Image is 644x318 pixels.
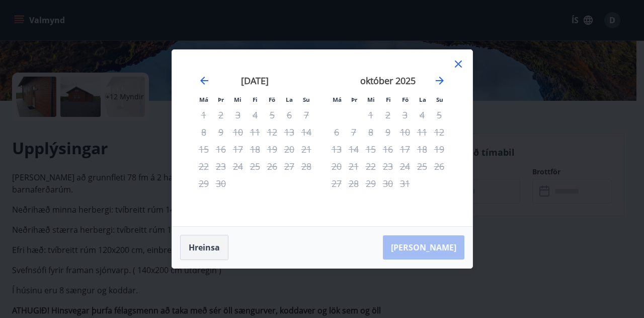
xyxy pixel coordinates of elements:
[431,141,448,158] td: Not available. sunnudagur, 19. október 2025
[414,141,431,158] td: Not available. laugardagur, 18. október 2025
[396,175,414,192] td: Not available. föstudagur, 31. október 2025
[396,106,414,123] td: Not available. föstudagur, 3. október 2025
[379,158,396,175] td: Not available. fimmtudagur, 23. október 2025
[345,141,362,158] td: Not available. þriðjudagur, 14. október 2025
[298,141,315,158] td: Not available. sunnudagur, 21. september 2025
[396,123,414,141] td: Not available. föstudagur, 10. október 2025
[345,158,362,175] td: Not available. þriðjudagur, 21. október 2025
[264,141,281,158] td: Not available. föstudagur, 19. september 2025
[199,96,208,103] small: Má
[328,158,345,175] td: Not available. mánudagur, 20. október 2025
[253,96,258,103] small: Fi
[229,123,247,141] td: Not available. miðvikudagur, 10. september 2025
[195,141,212,158] td: Not available. mánudagur, 15. september 2025
[281,123,298,141] td: Not available. laugardagur, 13. september 2025
[436,96,443,103] small: Su
[303,96,310,103] small: Su
[264,123,281,141] td: Not available. föstudagur, 12. september 2025
[360,75,416,87] strong: október 2025
[264,106,281,123] td: Not available. föstudagur, 5. september 2025
[431,106,448,123] td: Not available. sunnudagur, 5. október 2025
[351,96,357,103] small: Þr
[414,123,431,141] td: Not available. laugardagur, 11. október 2025
[431,158,448,175] td: Not available. sunnudagur, 26. október 2025
[328,141,345,158] td: Not available. mánudagur, 13. október 2025
[328,175,345,192] td: Not available. mánudagur, 27. október 2025
[212,123,229,141] td: Not available. þriðjudagur, 9. september 2025
[198,75,210,87] div: Move backward to switch to the previous month.
[379,106,396,123] td: Not available. fimmtudagur, 2. október 2025
[414,158,431,175] td: Not available. laugardagur, 25. október 2025
[195,123,212,141] td: Not available. mánudagur, 8. september 2025
[362,123,379,141] td: Not available. miðvikudagur, 8. október 2025
[234,96,242,103] small: Mi
[212,106,229,123] td: Not available. þriðjudagur, 2. september 2025
[362,141,379,158] td: Not available. miðvikudagur, 15. október 2025
[345,123,362,141] td: Not available. þriðjudagur, 7. október 2025
[281,158,298,175] td: Not available. laugardagur, 27. september 2025
[333,96,342,103] small: Má
[345,175,362,192] td: Not available. þriðjudagur, 28. október 2025
[367,96,375,103] small: Mi
[328,123,345,141] td: Not available. mánudagur, 6. október 2025
[419,96,426,103] small: La
[212,175,229,192] td: Not available. þriðjudagur, 30. september 2025
[298,123,315,141] td: Not available. sunnudagur, 14. september 2025
[184,62,460,214] div: Calendar
[269,96,275,103] small: Fö
[298,106,315,123] td: Not available. sunnudagur, 7. september 2025
[431,123,448,141] td: Not available. sunnudagur, 12. október 2025
[402,96,409,103] small: Fö
[212,141,229,158] td: Not available. þriðjudagur, 16. september 2025
[247,106,264,123] td: Not available. fimmtudagur, 4. september 2025
[379,141,396,158] td: Not available. fimmtudagur, 16. október 2025
[180,235,228,260] button: Hreinsa
[229,158,247,175] td: Not available. miðvikudagur, 24. september 2025
[281,106,298,123] td: Not available. laugardagur, 6. september 2025
[362,158,379,175] td: Not available. miðvikudagur, 22. október 2025
[241,75,269,87] strong: [DATE]
[286,96,293,103] small: La
[362,106,379,123] td: Not available. miðvikudagur, 1. október 2025
[281,141,298,158] td: Not available. laugardagur, 20. september 2025
[264,158,281,175] td: Not available. föstudagur, 26. september 2025
[396,158,414,175] td: Not available. föstudagur, 24. október 2025
[396,141,414,158] td: Not available. föstudagur, 17. október 2025
[298,158,315,175] td: Not available. sunnudagur, 28. september 2025
[218,96,224,103] small: Þr
[229,141,247,158] td: Not available. miðvikudagur, 17. september 2025
[229,106,247,123] td: Not available. miðvikudagur, 3. september 2025
[414,106,431,123] td: Not available. laugardagur, 4. október 2025
[247,123,264,141] td: Not available. fimmtudagur, 11. september 2025
[195,106,212,123] td: Not available. mánudagur, 1. september 2025
[195,158,212,175] td: Not available. mánudagur, 22. september 2025
[362,175,379,192] td: Not available. miðvikudagur, 29. október 2025
[195,175,212,192] td: Not available. mánudagur, 29. september 2025
[247,158,264,175] td: Not available. fimmtudagur, 25. september 2025
[212,158,229,175] td: Not available. þriðjudagur, 23. september 2025
[379,175,396,192] td: Not available. fimmtudagur, 30. október 2025
[247,141,264,158] td: Not available. fimmtudagur, 18. september 2025
[434,75,446,87] div: Move forward to switch to the next month.
[386,96,391,103] small: Fi
[379,123,396,141] td: Not available. fimmtudagur, 9. október 2025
